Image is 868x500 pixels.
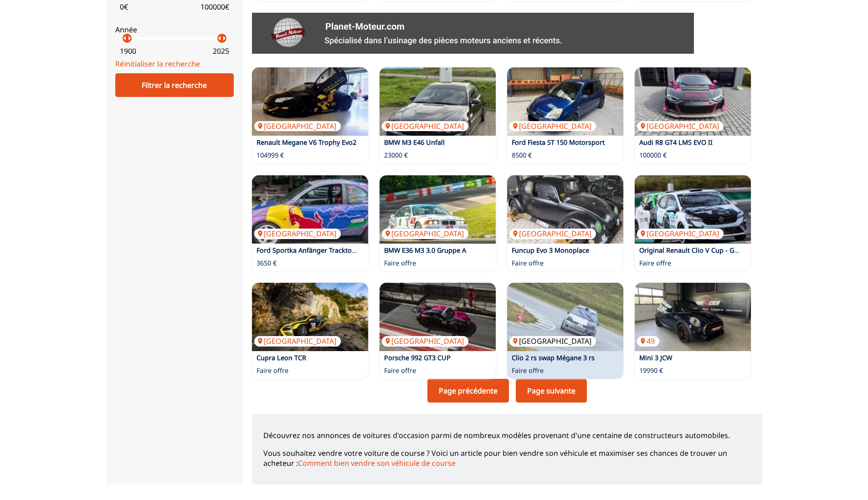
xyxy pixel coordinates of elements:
img: BMW M3 E46 Unfall [380,67,496,136]
a: Ford Fiesta ST 150 Motorsport [512,138,605,147]
a: Funcup Evo 3 Monoplace [512,246,589,255]
img: Ford Sportka Anfänger Tracktool 1.6 95PS [252,175,368,244]
a: BMW E36 M3 3.0 Gruppe A[GEOGRAPHIC_DATA] [380,175,496,244]
img: Porsche 992 GT3 CUP [380,283,496,351]
a: Funcup Evo 3 Monoplace[GEOGRAPHIC_DATA] [507,175,623,244]
a: Ford Fiesta ST 150 Motorsport[GEOGRAPHIC_DATA] [507,67,623,136]
p: Faire offre [639,259,671,268]
a: BMW M3 E46 Unfall [384,138,445,147]
p: [GEOGRAPHIC_DATA] [509,336,596,346]
p: 100000 € [639,151,667,160]
a: BMW M3 E46 Unfall[GEOGRAPHIC_DATA] [380,67,496,136]
p: 49 [637,336,659,346]
p: arrow_left [119,33,130,44]
p: Découvrez nos annonces de voitures d'occasion parmi de nombreux modèles provenant d'une centaine ... [263,430,751,440]
a: Ford Sportka Anfänger Tracktool 1.6 95PS[GEOGRAPHIC_DATA] [252,175,368,244]
a: Cupra Leon TCR [257,353,306,362]
p: [GEOGRAPHIC_DATA] [382,121,468,131]
p: arrow_right [124,33,135,44]
a: Renault Megane V6 Trophy Evo2[GEOGRAPHIC_DATA] [252,67,368,136]
p: arrow_right [219,33,230,44]
p: 23000 € [384,151,408,160]
p: 104999 € [257,151,284,160]
a: Audi R8 GT4 LMS EVO II [639,138,713,147]
a: Ford Sportka Anfänger Tracktool 1.6 95PS [257,246,385,255]
p: Année [115,25,234,35]
p: [GEOGRAPHIC_DATA] [509,121,596,131]
a: Clio 2 rs swap Mégane 3 rs[GEOGRAPHIC_DATA] [507,283,623,351]
a: Original Renault Clio V Cup - Gen 2 2024 Race car [639,246,791,255]
a: BMW E36 M3 3.0 Gruppe A [384,246,466,255]
p: [GEOGRAPHIC_DATA] [254,229,341,239]
p: [GEOGRAPHIC_DATA] [254,336,341,346]
p: [GEOGRAPHIC_DATA] [637,121,724,131]
p: 2025 [213,46,229,56]
div: Filtrer la recherche [115,73,234,97]
p: arrow_left [214,33,225,44]
p: Faire offre [512,366,544,375]
p: [GEOGRAPHIC_DATA] [382,229,468,239]
p: [GEOGRAPHIC_DATA] [254,121,341,131]
img: Mini 3 JCW [635,283,751,351]
img: Funcup Evo 3 Monoplace [507,175,623,244]
p: 1900 [120,46,136,56]
img: Renault Megane V6 Trophy Evo2 [252,67,368,136]
p: Faire offre [384,259,416,268]
img: Ford Fiesta ST 150 Motorsport [507,67,623,136]
a: Réinitialiser la recherche [115,59,200,69]
a: Renault Megane V6 Trophy Evo2 [257,138,356,147]
p: 100000 € [200,2,229,12]
p: 0 € [120,2,128,12]
p: Faire offre [512,259,544,268]
img: BMW E36 M3 3.0 Gruppe A [380,175,496,244]
a: Clio 2 rs swap Mégane 3 rs [512,353,595,362]
a: Audi R8 GT4 LMS EVO II[GEOGRAPHIC_DATA] [635,67,751,136]
a: Cupra Leon TCR[GEOGRAPHIC_DATA] [252,283,368,351]
p: [GEOGRAPHIC_DATA] [637,229,724,239]
img: Clio 2 rs swap Mégane 3 rs [507,283,623,351]
a: Page précédente [427,379,509,403]
img: Audi R8 GT4 LMS EVO II [635,67,751,136]
a: Page suivante [516,379,587,403]
img: Original Renault Clio V Cup - Gen 2 2024 Race car [635,175,751,244]
p: [GEOGRAPHIC_DATA] [382,336,468,346]
a: Porsche 992 GT3 CUP [384,353,451,362]
p: 19990 € [639,366,663,375]
a: Mini 3 JCW [639,353,672,362]
p: [GEOGRAPHIC_DATA] [509,229,596,239]
p: 8500 € [512,151,532,160]
a: Porsche 992 GT3 CUP[GEOGRAPHIC_DATA] [380,283,496,351]
a: Original Renault Clio V Cup - Gen 2 2024 Race car[GEOGRAPHIC_DATA] [635,175,751,244]
img: Cupra Leon TCR [252,283,368,351]
p: Faire offre [384,366,416,375]
p: Vous souhaitez vendre votre voiture de course ? Voici un article pour bien vendre son véhicule et... [263,448,751,469]
p: Faire offre [257,366,288,375]
p: 3650 € [257,259,277,268]
a: Mini 3 JCW49 [635,283,751,351]
a: Comment bien vendre son véhicule de course [298,458,456,468]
